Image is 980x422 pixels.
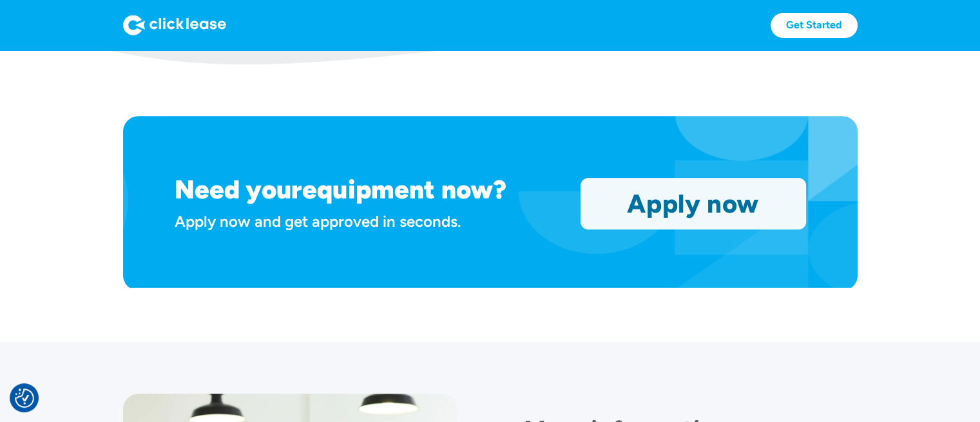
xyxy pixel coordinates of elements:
h1: equipment now? [302,174,506,205]
a: Get Started [771,13,858,38]
h1: Need your [175,174,302,205]
button: Consent Preferences [15,388,34,408]
div: Apply now and get approved in seconds. [175,210,565,233]
a: Apply now [581,178,805,229]
img: Revisit consent button [15,388,34,408]
img: Logo [123,15,226,35]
